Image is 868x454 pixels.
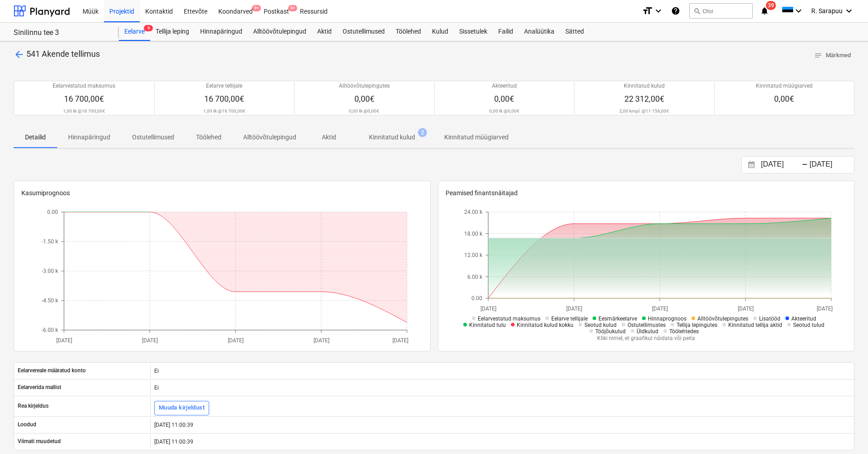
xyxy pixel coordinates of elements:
tspan: [DATE] [142,337,158,343]
span: 0,00€ [774,94,794,104]
p: Aktid [318,133,340,142]
input: Algus [759,158,805,171]
button: Muuda kirjeldust [154,401,209,415]
a: Alltöövõtulepingud [248,23,312,41]
span: Ostutellimustes [628,322,666,328]
i: notifications [760,5,769,16]
div: Hinnapäringud [195,23,248,41]
a: Aktid [312,23,337,41]
span: 0,00€ [494,94,514,104]
span: Akteeritud [791,316,816,322]
span: notes [814,51,822,59]
p: Eelarvereale määratud konto [18,367,86,375]
a: Eelarve9 [119,23,150,41]
a: Ostutellimused [337,23,390,41]
p: Detailid [25,133,46,142]
p: Rea kirjeldus [18,402,49,410]
div: Ei [150,364,854,378]
span: Seotud kulud [584,322,617,328]
p: Akteeritud [492,82,517,90]
span: Tellija lepingutes [677,322,717,328]
tspan: [DATE] [566,305,582,311]
span: R. Sarapuu [811,7,843,15]
iframe: Chat Widget [823,410,868,454]
p: Viimati muudetud [18,438,61,445]
tspan: -4.50 k [42,297,59,304]
div: [DATE] 11:00:39 [150,418,854,432]
span: Kinnitatud tulu [469,322,506,328]
div: Ei [150,380,854,395]
tspan: 0.00 [471,295,482,301]
span: 16 700,00€ [204,94,244,104]
span: Hinnaprognoos [648,316,687,322]
a: Analüütika [519,23,560,41]
p: 1,00 tk @ 16 700,00€ [203,108,245,114]
tspan: [DATE] [652,305,667,311]
span: 0,00€ [354,94,374,104]
i: keyboard_arrow_down [793,5,804,16]
div: [DATE] 11:00:39 [150,434,854,449]
span: Kinnitatud kulud kokku [517,322,574,328]
tspan: [DATE] [737,305,753,311]
p: Kasumiprognoos [21,188,423,198]
span: Eelarvestatud maksumus [478,316,540,322]
a: Töölehed [390,23,427,41]
span: Lisatööd [759,316,780,322]
div: Kulud [427,23,454,41]
p: 1,00 tk @ 16 700,00€ [63,108,105,114]
div: Eelarve [119,23,150,41]
a: Sissetulek [454,23,493,41]
span: Eesmärkeelarve [598,316,637,322]
p: Eelarve tellijale [206,82,242,90]
p: Kinnitatud kulud [369,133,415,142]
a: Tellija leping [150,23,195,41]
tspan: [DATE] [480,305,496,311]
i: keyboard_arrow_down [653,5,664,16]
span: 9 [144,25,153,31]
div: Muuda kirjeldust [159,403,205,413]
p: Ostutellimused [132,133,174,142]
p: Eelarvestatud maksumus [53,82,115,90]
i: keyboard_arrow_down [843,5,854,16]
tspan: 18.00 k [464,230,483,237]
p: Eelarverida mallist [18,384,61,391]
input: Lõpp [808,158,854,171]
span: Alltöövõtulepingutes [697,316,748,322]
span: 22 312,00€ [624,94,664,104]
p: Kinnitatud kulud [624,82,665,90]
span: 39 [766,1,776,10]
i: Abikeskus [671,5,680,16]
span: 9+ [288,5,297,11]
tspan: -3.00 k [42,268,59,274]
div: Sätted [560,23,589,41]
tspan: 0.00 [47,209,58,215]
p: Alltöövõtulepingutes [339,82,390,90]
tspan: 6.00 k [467,273,483,280]
span: Üldkulud [637,328,658,335]
tspan: -1.50 k [42,238,59,245]
span: 2 [418,128,427,137]
p: 2,00 kmpl. @ 11 156,00€ [619,108,669,114]
p: Kinnitatud müügiarved [756,82,813,90]
span: Märkmed [814,50,851,61]
p: Alltöövõtulepingud [243,133,296,142]
p: Kliki nimel, et graafikul näidata või peita [461,335,831,342]
tspan: 24.00 k [464,209,483,215]
button: Otsi [689,3,753,19]
button: Märkmed [810,49,854,63]
p: 0,00 tk @ 0,00€ [489,108,520,114]
span: Seotud tulud [793,322,824,328]
tspan: [DATE] [228,337,244,343]
div: Sinilinnu tee 3 [14,28,108,38]
p: 0,00 tk @ 0,00€ [349,108,379,114]
p: Loodud [18,421,36,429]
tspan: [DATE] [56,337,72,343]
p: Peamised finantsnäitajad [446,188,847,198]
